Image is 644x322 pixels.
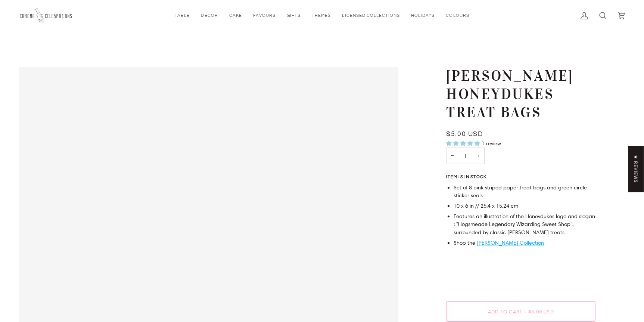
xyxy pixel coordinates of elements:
[488,309,522,315] span: Add to Cart
[446,301,595,322] button: Add to Cart
[472,148,485,164] button: Increase quantity
[454,239,595,247] li: Shop the
[446,148,485,164] input: Quantity
[201,12,218,19] span: Décor
[446,131,483,137] span: $5.00 USD
[411,12,435,19] span: Holidays
[446,175,500,179] span: Item is in stock
[454,184,595,200] li: Set of 8 pink striped paper treat bags and green circle sticker seals
[253,12,276,19] span: Favours
[312,12,331,19] span: Themes
[628,146,644,192] div: Click to open Judge.me floating reviews tab
[446,148,458,164] button: Decrease quantity
[522,309,529,315] span: •
[342,12,400,19] span: Licensed Collections
[482,140,501,147] span: 1 review
[229,12,242,19] span: Cake
[19,6,75,25] img: Chroma Celebrations
[477,239,544,246] a: [PERSON_NAME] Collection
[446,140,482,147] span: 5.00 stars
[175,12,190,19] span: Table
[446,12,469,19] span: Colours
[528,309,554,315] span: $5.00 USD
[287,12,301,19] span: Gifts
[454,202,595,210] li: 10 x 6 in // 25.4 x 15.24 cm
[446,67,590,121] h1: [PERSON_NAME] Honeydukes Treat Bags
[454,213,595,237] li: Features an illustration of the Honeydukes logo and slogan : "Hogsmeade Legendary Wizarding Sweet...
